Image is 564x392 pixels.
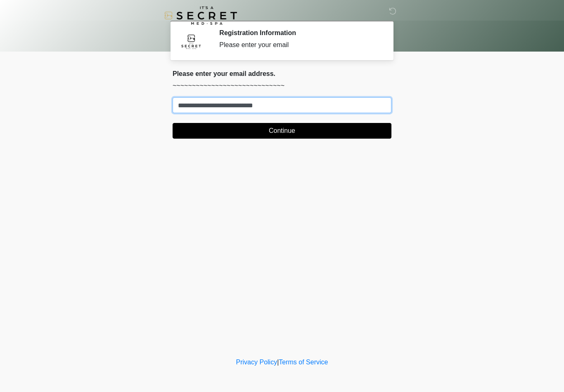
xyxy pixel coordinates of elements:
[179,29,204,54] img: Agent Avatar
[219,40,379,50] div: Please enter your email
[279,359,328,366] a: Terms of Service
[164,6,237,25] img: It's A Secret Med Spa Logo
[173,123,391,139] button: Continue
[219,29,379,37] h2: Registration Information
[173,70,391,78] h2: Please enter your email address.
[173,81,391,91] p: ~~~~~~~~~~~~~~~~~~~~~~~~~~~~~
[236,359,277,366] a: Privacy Policy
[277,359,279,366] a: |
